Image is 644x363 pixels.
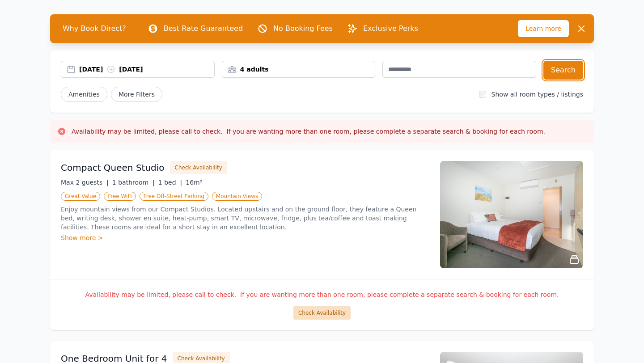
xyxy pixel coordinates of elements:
[72,127,545,136] h3: Availability may be limited, please call to check. If you are wanting more than one room, please ...
[363,23,418,34] p: Exclusive Perks
[273,23,333,34] p: No Booking Fees
[170,161,227,174] button: Check Availability
[164,23,243,34] p: Best Rate Guaranteed
[111,87,162,102] span: More Filters
[112,179,155,186] span: 1 bathroom |
[293,306,351,320] button: Check Availability
[61,161,165,174] h3: Compact Queen Studio
[212,192,262,201] span: Mountain Views
[518,20,569,37] span: Learn more
[61,192,100,201] span: Great Value
[55,20,133,38] span: Why Book Direct?
[61,290,583,299] p: Availability may be limited, please call to check. If you are wanting more than one room, please ...
[491,91,583,98] label: Show all room types / listings
[61,179,109,186] span: Max 2 guests |
[140,192,208,201] span: Free Off-Street Parking
[222,65,375,74] div: 4 adults
[61,233,429,242] div: Show more >
[104,192,136,201] span: Free WiFi
[186,179,202,186] span: 16m²
[79,65,214,74] div: [DATE] [DATE]
[543,61,583,80] button: Search
[158,179,182,186] span: 1 bed |
[61,87,107,102] button: Amenities
[61,205,429,232] p: Enjoy mountain views from our Compact Studios. Located upstairs and on the ground floor, they fea...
